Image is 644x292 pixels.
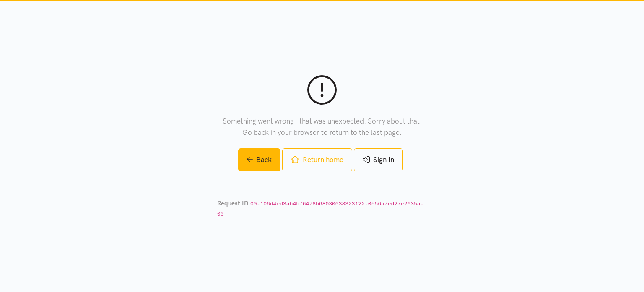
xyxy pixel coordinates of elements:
a: Return home [282,148,352,171]
strong: Request ID: [217,200,250,207]
a: Back [238,148,281,171]
a: Sign In [354,148,403,171]
p: Something went wrong - that was unexpected. Sorry about that. Go back in your browser to return t... [217,116,427,138]
code: 00-106d4ed3ab4b76478b68030038323122-0556a7ed27e2635a-00 [217,201,423,217]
